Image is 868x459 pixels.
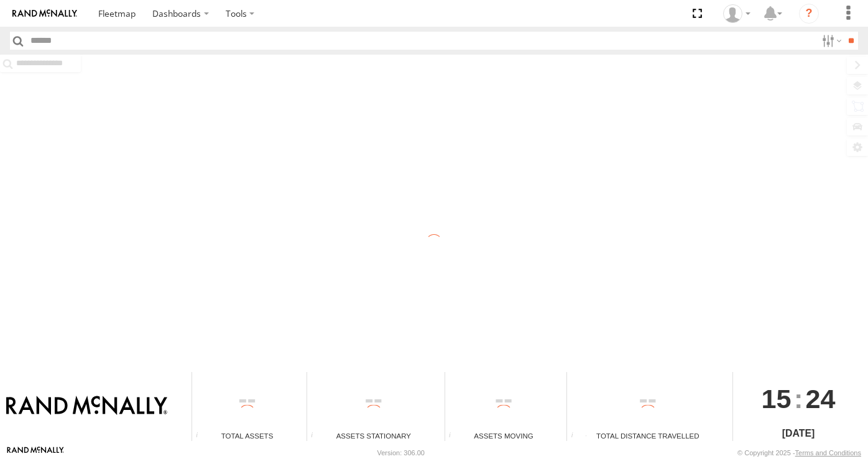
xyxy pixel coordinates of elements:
[799,4,819,24] i: ?
[795,449,861,457] a: Terms and Conditions
[445,430,563,441] div: Assets Moving
[733,426,863,441] div: [DATE]
[567,430,728,441] div: Total Distance Travelled
[12,9,77,18] img: rand-logo.svg
[806,372,836,425] span: 24
[192,430,302,441] div: Total Assets
[6,396,167,417] img: Rand McNally
[817,32,844,50] label: Search Filter Options
[733,372,863,425] div: :
[567,432,586,441] div: Total distance travelled by all assets within specified date range and applied filters
[719,4,755,23] div: Valeo Dash
[737,449,861,457] div: © Copyright 2025 -
[307,432,326,441] div: Total number of assets current stationary.
[192,432,211,441] div: Total number of Enabled Assets
[7,447,64,459] a: Visit our Website
[307,430,440,441] div: Assets Stationary
[377,449,425,457] div: Version: 306.00
[445,432,464,441] div: Total number of assets current in transit.
[762,372,792,425] span: 15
